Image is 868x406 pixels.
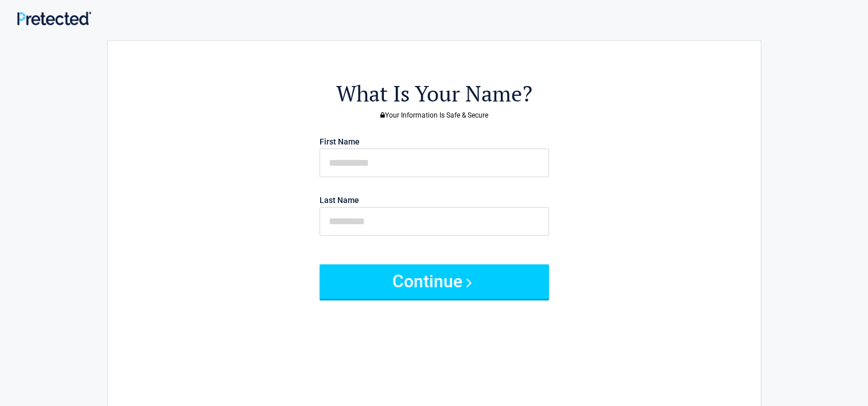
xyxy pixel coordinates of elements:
img: Main Logo [17,11,91,25]
label: First Name [320,138,360,146]
label: Last Name [320,196,359,204]
h2: What Is Your Name? [171,79,698,108]
button: Continue [320,264,549,299]
h3: Your Information Is Safe & Secure [171,112,698,119]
